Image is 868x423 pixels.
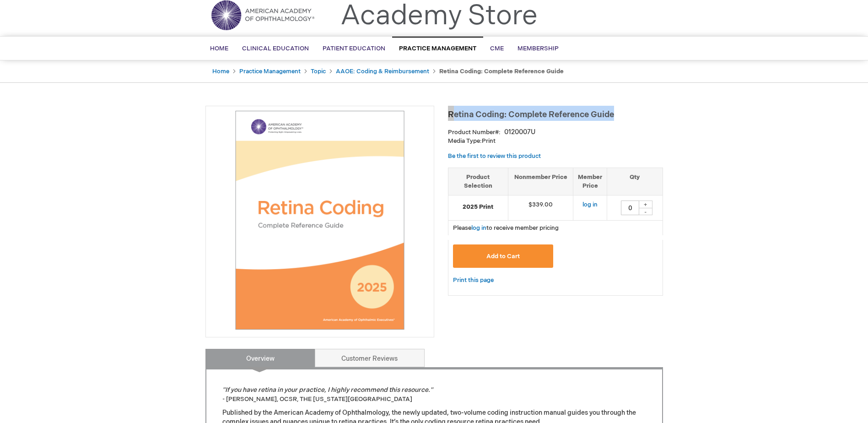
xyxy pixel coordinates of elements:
span: Retina Coding: Complete Reference Guide [448,110,614,119]
a: Practice Management [239,68,301,75]
span: Patient Education [323,45,385,52]
span: Please to receive member pricing [453,224,559,232]
span: CME [490,45,504,52]
button: Add to Cart [453,244,554,268]
font: - [PERSON_NAME], OCSR, THE [US_STATE][GEOGRAPHIC_DATA] [222,396,412,403]
strong: Media Type: [448,137,482,145]
a: Overview [205,349,315,367]
span: Membership [518,45,559,52]
a: log in [582,201,598,208]
th: Nonmember Price [508,168,573,195]
a: AAOE: Coding & Reimbursement [336,68,429,75]
span: Practice Management [399,45,476,52]
a: Customer Reviews [315,349,425,367]
a: Be the first to review this product [448,152,541,160]
strong: Retina Coding: Complete Reference Guide [439,68,564,75]
div: - [639,208,652,215]
div: + [639,201,652,208]
strong: 2025 Print [453,203,503,211]
strong: Product Number [448,129,501,136]
a: Home [212,68,229,75]
th: Member Price [573,168,607,195]
p: Print [448,137,663,146]
th: Product Selection [448,168,508,195]
em: "If you have retina in your practice, I highly recommend this resource." [222,386,433,394]
td: $339.00 [508,195,573,221]
span: Add to Cart [486,253,520,260]
span: Clinical Education [242,45,309,52]
th: Qty [607,168,663,195]
span: Home [210,45,228,52]
div: 0120007U [504,128,535,137]
a: Topic [311,68,326,75]
input: Qty [621,201,639,215]
a: Print this page [453,275,494,286]
img: Retina Coding: Complete Reference Guide [210,111,429,330]
a: log in [471,224,486,232]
